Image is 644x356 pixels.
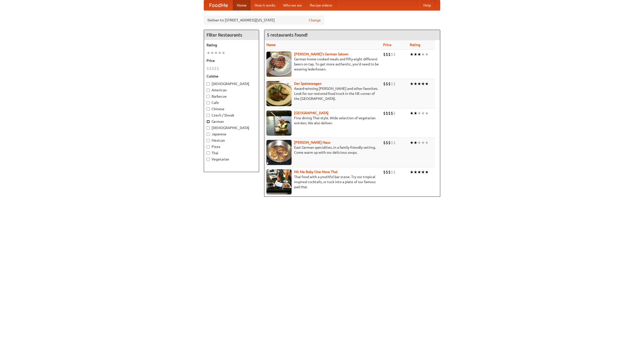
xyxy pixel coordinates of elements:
a: FoodMe [204,0,233,10]
p: Fine dining Thai-style. Wide selection of vegetarian entrées. We also deliver. [266,115,379,126]
p: Thai food with a youthful bar scene. Try our tropical inspired cocktails, or tuck into a plate of... [266,174,379,189]
li: $ [393,110,396,116]
li: $ [383,140,386,145]
label: Vegetarian [207,157,256,162]
h5: Rating [207,43,256,48]
li: ★ [421,110,425,116]
li: $ [391,81,393,87]
h4: Filter Restaurants [204,30,259,40]
li: $ [383,81,386,87]
a: Der Speisewagen [294,82,321,86]
input: Mexican [207,139,210,142]
label: [DEMOGRAPHIC_DATA] [207,81,256,86]
li: ★ [417,169,421,175]
li: ★ [425,81,429,87]
input: Pizza [207,145,210,148]
a: [GEOGRAPHIC_DATA] [294,111,329,115]
li: ★ [421,52,425,57]
li: ★ [417,140,421,145]
label: Thai [207,150,256,155]
li: ★ [410,140,414,145]
li: $ [383,169,386,175]
input: Barbecue [207,95,210,98]
label: Barbecue [207,94,256,99]
li: $ [391,52,393,57]
a: Rating [410,43,420,47]
li: $ [388,52,391,57]
img: speisewagen.jpg [266,81,292,106]
h5: Cuisine [207,74,256,79]
a: Hit Me Baby One More Thai [294,170,338,174]
a: [PERSON_NAME] Haus [294,140,330,144]
li: $ [393,81,396,87]
li: ★ [410,52,414,57]
input: American [207,89,210,92]
a: Name [266,43,276,47]
li: ★ [218,50,222,56]
input: [DEMOGRAPHIC_DATA] [207,126,210,130]
img: esthers.jpg [266,52,292,77]
li: $ [393,169,396,175]
li: ★ [425,110,429,116]
input: Cafe [207,101,210,104]
li: ★ [417,52,421,57]
img: babythai.jpg [266,169,292,194]
li: ★ [414,81,417,87]
label: Pizza [207,144,256,149]
input: Japanese [207,133,210,136]
li: ★ [417,110,421,116]
li: $ [386,81,388,87]
li: $ [391,169,393,175]
a: Who we are [279,0,306,10]
a: Change [309,18,321,23]
a: Recipe videos [306,0,336,10]
li: $ [214,66,217,71]
li: ★ [425,52,429,57]
li: $ [212,66,214,71]
li: $ [386,52,388,57]
li: ★ [414,110,417,116]
a: Price [383,43,391,47]
li: ★ [414,140,417,145]
input: Czech / Slovak [207,114,210,117]
li: $ [393,52,396,57]
img: kohlhaus.jpg [266,140,292,165]
li: $ [386,169,388,175]
li: ★ [417,81,421,87]
li: $ [209,66,212,71]
li: ★ [410,81,414,87]
li: $ [386,140,388,145]
li: $ [391,140,393,145]
label: American [207,88,256,93]
a: Help [419,0,435,10]
label: Japanese [207,132,256,137]
li: ★ [421,81,425,87]
li: $ [207,66,209,71]
li: ★ [425,169,429,175]
input: German [207,120,210,123]
a: [PERSON_NAME]'s German Saloon [294,52,348,56]
li: ★ [410,169,414,175]
li: $ [386,110,388,116]
li: $ [388,169,391,175]
label: Czech / Slovak [207,113,256,118]
input: [DEMOGRAPHIC_DATA] [207,82,210,86]
p: East German specialties, in a family-friendly setting. Come warm up with our delicious soups. [266,145,379,155]
img: satay.jpg [266,110,292,136]
input: Chinese [207,107,210,111]
div: Deliver to: [STREET_ADDRESS][US_STATE] [204,16,325,25]
label: [DEMOGRAPHIC_DATA] [207,125,256,130]
li: $ [391,110,393,116]
label: Cafe [207,100,256,105]
li: ★ [210,50,214,56]
ng-pluralize: 5 restaurants found! [267,32,308,37]
li: $ [388,81,391,87]
label: Chinese [207,106,256,111]
li: ★ [214,50,218,56]
li: $ [217,66,219,71]
li: ★ [222,50,225,56]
